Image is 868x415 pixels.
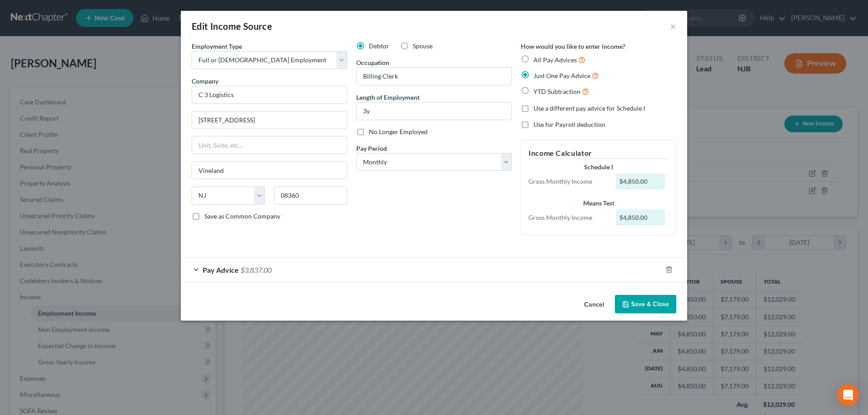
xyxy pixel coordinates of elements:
span: Spouse [413,42,433,50]
div: Open Intercom Messenger [837,384,859,406]
button: × [670,21,676,32]
div: Gross Monthly Income [524,213,611,222]
span: Use a different pay advice for Schedule I [533,104,645,112]
div: Means Test [528,199,669,208]
div: $4,850.00 [616,210,665,226]
span: Employment Type [192,42,242,50]
span: Debtor [369,42,389,50]
input: Enter city... [192,162,347,179]
span: Pay Advice [203,266,239,274]
span: Company [192,77,218,85]
span: Pay Period [356,145,387,152]
label: How would you like to enter income? [521,42,625,51]
button: Save & Close [615,295,676,314]
div: Gross Monthly Income [524,177,611,186]
span: Just One Pay Advice [533,72,590,79]
h5: Income Calculator [528,148,669,159]
input: Enter zip... [274,187,347,205]
div: $4,850.00 [616,173,665,190]
button: Cancel [577,296,611,314]
span: Save as Common Company [204,212,280,220]
input: Enter address... [192,112,347,129]
input: Search company by name... [192,86,347,104]
div: Edit Income Source [192,20,272,33]
span: All Pay Advices [533,56,577,64]
input: -- [357,68,511,85]
label: Length of Employment [356,93,420,102]
span: $3,837.00 [241,266,272,274]
div: Schedule I [528,163,669,172]
span: Use for Payroll deduction [533,121,605,128]
span: No Longer Employed [369,128,428,135]
label: Occupation [356,58,389,67]
input: ex: 2 years [357,103,511,120]
span: YTD Subtraction [533,88,580,95]
input: Unit, Suite, etc... [192,136,347,154]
